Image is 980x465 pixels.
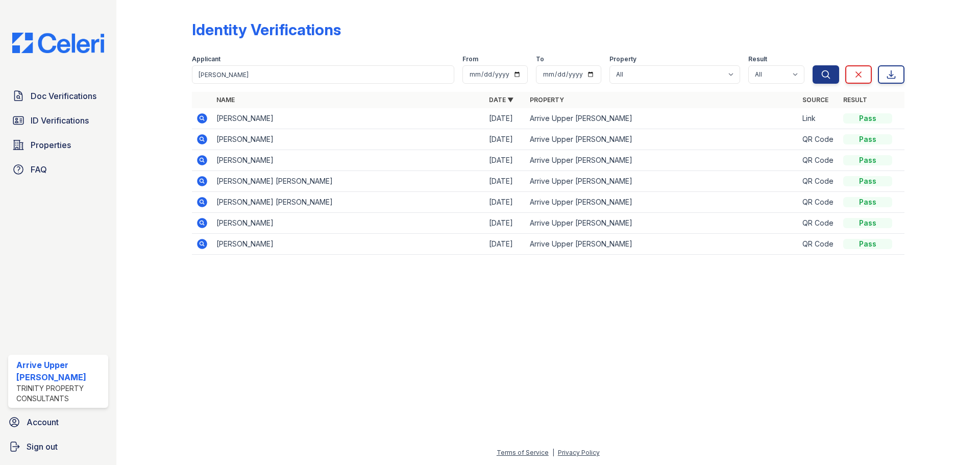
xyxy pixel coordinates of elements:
td: Arrive Upper [PERSON_NAME] [526,108,798,129]
input: Search by name or phone number [192,65,454,84]
td: [PERSON_NAME] [212,234,485,255]
td: [DATE] [485,150,526,171]
a: Sign out [4,436,112,457]
a: Privacy Policy [558,449,600,456]
td: [PERSON_NAME] [212,150,485,171]
td: QR Code [798,192,839,213]
a: Date ▼ [489,96,513,104]
a: Properties [8,135,108,155]
div: | [552,449,554,456]
td: Arrive Upper [PERSON_NAME] [526,234,798,255]
div: Trinity Property Consultants [16,383,104,404]
div: Identity Verifications [192,20,341,39]
td: Arrive Upper [PERSON_NAME] [526,171,798,192]
td: [PERSON_NAME] [212,213,485,234]
div: Pass [843,239,892,249]
span: FAQ [31,163,47,176]
td: Link [798,108,839,129]
a: Name [216,96,235,104]
td: Arrive Upper [PERSON_NAME] [526,213,798,234]
span: Sign out [27,440,58,453]
a: Property [530,96,564,104]
td: [DATE] [485,171,526,192]
td: [PERSON_NAME] [PERSON_NAME] [212,192,485,213]
td: QR Code [798,129,839,150]
div: Pass [843,155,892,165]
td: Arrive Upper [PERSON_NAME] [526,150,798,171]
td: QR Code [798,150,839,171]
label: Property [609,55,636,63]
a: Doc Verifications [8,86,108,106]
td: [PERSON_NAME] [PERSON_NAME] [212,171,485,192]
a: Terms of Service [497,449,549,456]
td: Arrive Upper [PERSON_NAME] [526,192,798,213]
div: Arrive Upper [PERSON_NAME] [16,359,104,383]
div: Pass [843,197,892,207]
span: Account [27,416,59,428]
td: Arrive Upper [PERSON_NAME] [526,129,798,150]
a: FAQ [8,159,108,180]
td: [DATE] [485,192,526,213]
td: QR Code [798,234,839,255]
div: Pass [843,134,892,144]
td: [PERSON_NAME] [212,129,485,150]
td: [DATE] [485,234,526,255]
a: ID Verifications [8,110,108,131]
td: [DATE] [485,108,526,129]
label: From [462,55,478,63]
a: Account [4,412,112,432]
span: Properties [31,139,71,151]
td: [DATE] [485,129,526,150]
td: [DATE] [485,213,526,234]
td: QR Code [798,171,839,192]
img: CE_Logo_Blue-a8612792a0a2168367f1c8372b55b34899dd931a85d93a1a3d3e32e68fde9ad4.png [4,33,112,53]
a: Result [843,96,867,104]
a: Source [802,96,828,104]
div: Pass [843,113,892,124]
div: Pass [843,176,892,186]
td: QR Code [798,213,839,234]
label: To [536,55,544,63]
span: ID Verifications [31,114,89,127]
td: [PERSON_NAME] [212,108,485,129]
label: Applicant [192,55,220,63]
span: Doc Verifications [31,90,96,102]
div: Pass [843,218,892,228]
label: Result [748,55,767,63]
